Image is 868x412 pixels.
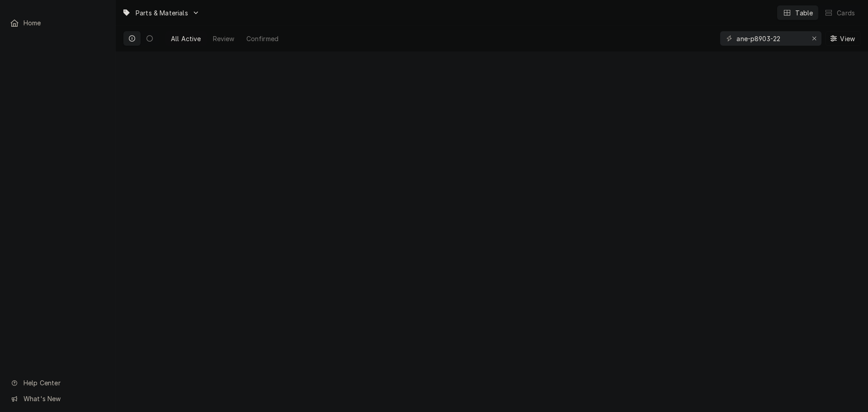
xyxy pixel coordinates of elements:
a: Go to Help Center [5,375,110,390]
div: Confirmed [246,34,278,43]
span: Parts & Materials [136,8,188,18]
span: View [838,34,857,43]
a: Go to What's New [5,391,110,406]
button: View [825,31,861,46]
a: Go to Parts & Materials [118,5,203,20]
div: All Active [171,34,201,43]
div: Cards [837,8,855,18]
div: Review [213,34,235,43]
span: Home [24,18,105,28]
span: What's New [24,394,104,403]
div: Table [795,8,813,18]
span: Help Center [24,378,104,388]
input: Keyword search [736,31,804,46]
button: Erase input [807,31,821,46]
a: Home [5,15,110,30]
